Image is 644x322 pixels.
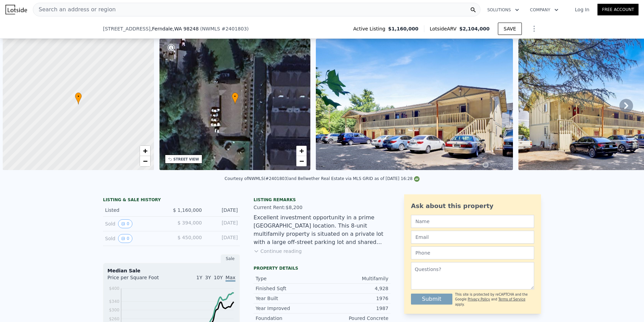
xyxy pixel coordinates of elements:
[353,25,388,32] span: Active Listing
[109,308,119,312] tspan: $300
[103,197,240,204] div: LISTING & SALE HISTORY
[103,25,151,32] span: [STREET_ADDRESS]
[322,305,388,312] div: 1987
[455,292,534,307] div: This site is protected by reCAPTCHA and the Google and apply.
[286,205,302,210] span: $8,200
[411,215,534,228] input: Name
[200,25,249,32] div: ( )
[527,22,541,36] button: Show Options
[202,26,220,31] span: NWMLS
[5,5,27,14] img: Lotside
[299,146,304,155] span: +
[256,285,322,292] div: Finished Sqft
[597,4,639,15] a: Free Account
[468,297,490,301] a: Privacy Policy
[411,201,534,211] div: Ask about this property
[459,26,490,31] span: $2,104,000
[226,275,235,282] span: Max
[105,207,166,214] div: Listed
[75,93,82,100] span: •
[322,295,388,302] div: 1976
[322,275,388,282] div: Multifamily
[109,286,119,291] tspan: $400
[140,156,150,166] a: Zoom out
[567,6,597,13] a: Log In
[205,275,211,280] span: 3Y
[254,266,390,271] div: Property details
[254,248,302,255] button: Continue reading
[482,4,525,16] button: Solutions
[221,26,247,31] span: # 2401803
[414,176,420,182] img: NWMLS Logo
[105,219,166,228] div: Sold
[254,197,390,203] div: Listing remarks
[207,219,238,228] div: [DATE]
[232,93,239,100] span: •
[322,285,388,292] div: 4,928
[143,146,147,155] span: +
[256,305,322,312] div: Year Improved
[105,234,166,243] div: Sold
[411,294,452,305] button: Submit
[322,315,388,322] div: Poured Concrete
[256,295,322,302] div: Year Built
[173,157,199,162] div: STREET VIEW
[316,39,513,170] img: Sale: 166835343 Parcel: 102688526
[224,176,419,181] div: Courtesy of NWMLS (#2401803) and Bellwether Real Estate via MLS GRID as of [DATE] 16:28
[140,146,150,156] a: Zoom in
[173,207,202,213] span: $ 1,160,000
[109,299,119,304] tspan: $340
[256,275,322,282] div: Type
[109,317,119,321] tspan: $260
[221,254,240,263] div: Sale
[207,207,238,214] div: [DATE]
[296,156,307,166] a: Zoom out
[214,275,223,280] span: 10Y
[232,92,239,104] div: •
[118,219,132,228] button: View historical data
[151,25,199,32] span: , Ferndale
[196,275,202,280] span: 1Y
[254,205,286,210] span: Current Rent:
[498,297,525,301] a: Terms of Service
[498,23,522,35] button: SAVE
[256,315,322,322] div: Foundation
[178,235,202,240] span: $ 450,000
[118,234,132,243] button: View historical data
[388,25,418,32] span: $1,160,000
[107,267,235,274] div: Median Sale
[207,234,238,243] div: [DATE]
[75,92,82,104] div: •
[33,5,116,14] span: Search an address or region
[411,231,534,244] input: Email
[430,25,459,32] span: Lotside ARV
[178,220,202,226] span: $ 394,000
[143,157,147,165] span: −
[296,146,307,156] a: Zoom in
[107,274,171,285] div: Price per Square Foot
[411,246,534,259] input: Phone
[299,157,304,165] span: −
[173,26,199,31] span: , WA 98248
[254,214,390,246] div: Excellent investment opportunity in a prime [GEOGRAPHIC_DATA] location. This 8-unit multifamily p...
[525,4,564,16] button: Company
